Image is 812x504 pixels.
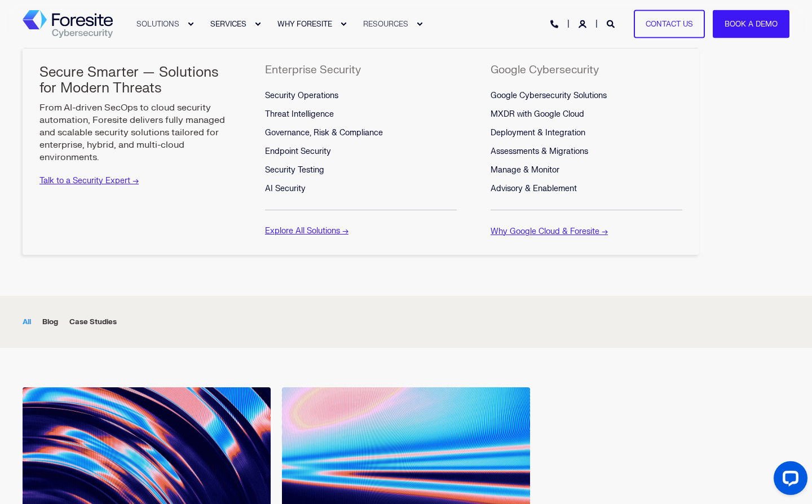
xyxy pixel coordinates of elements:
[23,313,789,331] ul: Filter
[713,10,789,38] a: Book a Demo
[265,147,331,156] span: Endpoint Security
[491,165,559,175] span: Manage & Monitor
[634,10,705,38] a: Contact Us
[265,91,338,100] span: Security Operations
[277,19,332,28] span: WHY FORESITE
[491,227,608,236] a: Why Google Cloud & Foresite →
[39,176,139,185] a: Talk to a Security Expert →
[491,128,585,138] span: Deployment & Integration
[39,101,231,163] p: From AI-driven SecOps to cloud security automation, Foresite delivers fully managed and scalable ...
[69,316,117,328] div: Case Studies
[340,21,347,28] div: Expand WHY FORESITE
[39,65,231,96] h5: Secure Smarter — Solutions for Modern Threats
[363,19,408,28] span: RESOURCES
[254,21,261,28] div: Expand SERVICES
[265,184,306,193] span: AI Security
[491,65,599,76] h5: Google Cybersecurity
[265,109,334,119] span: Threat Intelligence
[416,21,423,28] div: Expand RESOURCES
[23,316,31,328] div: All
[765,457,812,504] iframe: LiveChat chat widget
[265,165,324,175] span: Security Testing
[42,316,58,328] div: Blog
[491,184,577,193] span: Advisory & Enablement
[23,10,113,38] a: Back to Home
[136,19,179,28] span: SOLUTIONS
[579,19,589,28] a: Login
[265,226,348,236] a: Explore All Solutions →
[187,21,194,28] div: Expand SOLUTIONS
[23,10,113,38] img: Foresite logo, a hexagon shape of blues with a directional arrow to the right hand side, and the ...
[491,91,607,100] span: Google Cybersecurity Solutions
[265,65,361,76] h5: Enterprise Security
[265,128,383,138] span: Governance, Risk & Compliance
[607,19,617,28] a: Open Search
[491,109,584,119] span: MXDR with Google Cloud
[491,147,588,156] span: Assessments & Migrations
